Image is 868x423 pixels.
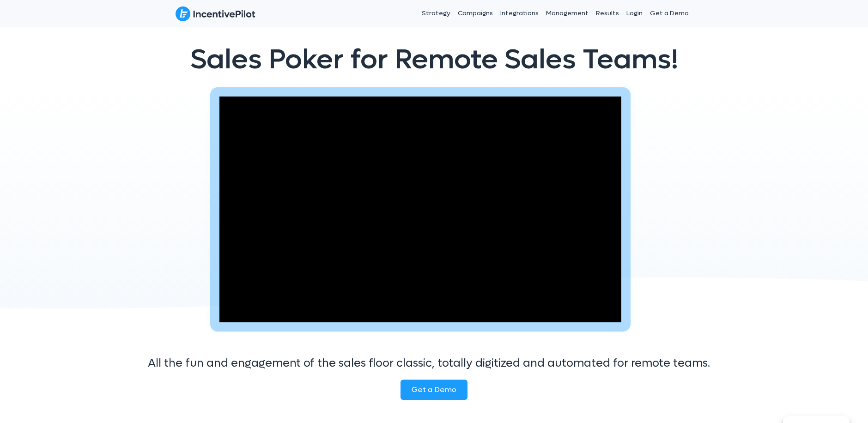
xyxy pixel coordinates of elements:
[592,2,623,25] a: Results
[646,2,692,25] a: Get a Demo
[355,2,693,25] nav: Header Menu
[418,2,454,25] a: Strategy
[401,380,467,399] a: Get a Demo
[497,2,542,25] a: Integrations
[190,42,678,78] span: Sales Poker for Remote Sales Teams!
[176,6,255,22] img: IncentivePilot
[454,2,497,25] a: Campaigns
[412,385,456,394] span: Get a Demo
[148,355,721,372] p: All the fun and engagement of the sales floor classic, totally digitized and automated for remote...
[542,2,592,25] a: Management
[623,2,646,25] a: Login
